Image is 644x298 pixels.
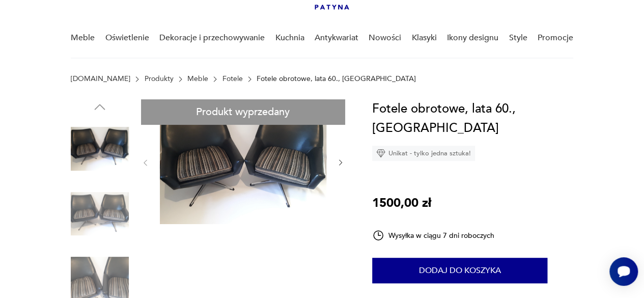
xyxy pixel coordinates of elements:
a: [DOMAIN_NAME] [71,75,130,83]
a: Promocje [538,18,573,58]
a: Style [509,18,527,58]
a: Meble [71,18,95,58]
div: Wysyłka w ciągu 7 dni roboczych [372,229,494,241]
img: Ikona diamentu [376,149,385,158]
a: Meble [187,75,208,83]
a: Klasyki [412,18,437,58]
img: Zdjęcie produktu Fotele obrotowe, lata 60., Niemcy [71,185,129,243]
img: Zdjęcie produktu Fotele obrotowe, lata 60., Niemcy [71,120,129,178]
a: Oświetlenie [105,18,149,58]
a: Ikony designu [447,18,498,58]
a: Kuchnia [275,18,304,58]
div: Produkt wyprzedany [141,99,345,124]
a: Produkty [145,75,174,83]
a: Dekoracje i przechowywanie [159,18,265,58]
iframe: Smartsupp widget button [609,257,638,286]
img: Zdjęcie produktu Fotele obrotowe, lata 60., Niemcy [160,99,326,224]
p: Fotele obrotowe, lata 60., [GEOGRAPHIC_DATA] [257,75,416,83]
a: Nowości [369,18,401,58]
button: Dodaj do koszyka [372,258,547,283]
h1: Fotele obrotowe, lata 60., [GEOGRAPHIC_DATA] [372,99,573,138]
div: Unikat - tylko jedna sztuka! [372,146,475,161]
a: Fotele [222,75,243,83]
p: 1500,00 zł [372,194,431,213]
a: Antykwariat [315,18,358,58]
